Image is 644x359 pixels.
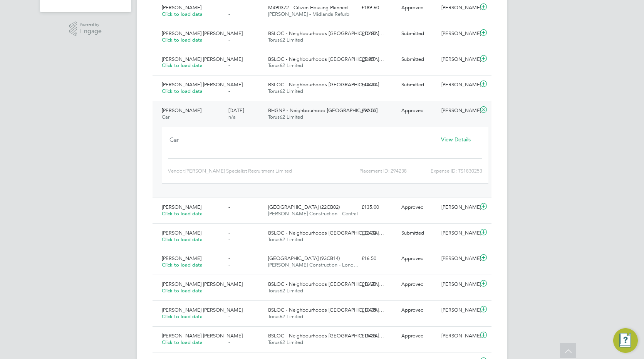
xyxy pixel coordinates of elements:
[268,62,303,69] span: Torus62 Limited
[401,30,424,37] span: Submitted
[162,313,203,320] span: Click to load data
[268,30,384,37] span: BSLOC - Neighbourhoods [GEOGRAPHIC_DATA]…
[228,339,230,346] span: -
[69,22,102,36] a: Powered byEngage
[268,210,358,217] span: [PERSON_NAME] Construction - Central
[401,307,424,313] span: Approved
[358,53,398,66] div: £5.85
[401,230,424,236] span: Submitted
[228,114,236,120] span: n/a
[358,201,398,214] div: £135.00
[268,230,384,236] span: BSLOC - Neighbourhoods [GEOGRAPHIC_DATA]…
[162,281,243,287] span: [PERSON_NAME] [PERSON_NAME]
[162,30,243,37] span: [PERSON_NAME] [PERSON_NAME]
[268,56,384,62] span: BSLOC - Neighbourhoods [GEOGRAPHIC_DATA]…
[268,204,340,210] span: [GEOGRAPHIC_DATA] (22CB02)
[268,37,303,43] span: Torus62 Limited
[401,107,424,114] span: Approved
[401,204,424,210] span: Approved
[401,4,424,11] span: Approved
[162,230,201,236] span: [PERSON_NAME]
[268,339,303,346] span: Torus62 Limited
[268,4,353,11] span: M490372 - Citizen Housing Planned…
[228,30,230,37] span: -
[168,165,306,177] div: Vendor:
[438,201,478,214] div: [PERSON_NAME]
[613,328,638,353] button: Engage Resource Center
[228,88,230,94] span: -
[268,107,382,114] span: BHGNP - Neighbourhood [GEOGRAPHIC_DATA]…
[169,133,431,152] div: Car
[162,81,243,88] span: [PERSON_NAME] [PERSON_NAME]
[407,165,482,177] div: Expense ID: TS1830253
[80,22,102,28] span: Powered by
[228,56,230,62] span: -
[268,11,349,17] span: [PERSON_NAME] - Midlands Refurb
[438,227,478,240] div: [PERSON_NAME]
[228,262,230,268] span: -
[438,79,478,91] div: [PERSON_NAME]
[401,332,424,339] span: Approved
[228,230,230,236] span: -
[162,11,203,17] span: Click to load data
[401,281,424,287] span: Approved
[438,304,478,317] div: [PERSON_NAME]
[228,307,230,313] span: -
[162,88,203,94] span: Click to load data
[228,236,230,243] span: -
[438,278,478,291] div: [PERSON_NAME]
[162,62,203,69] span: Click to load data
[401,81,424,88] span: Submitted
[162,107,201,114] span: [PERSON_NAME]
[228,255,230,262] span: -
[228,210,230,217] span: -
[268,81,384,88] span: BSLOC - Neighbourhoods [GEOGRAPHIC_DATA]…
[441,136,471,143] span: View Details
[228,37,230,43] span: -
[162,236,203,243] span: Click to load data
[162,287,203,294] span: Click to load data
[358,304,398,317] div: £10.35
[401,56,424,62] span: Submitted
[228,281,230,287] span: -
[438,53,478,66] div: [PERSON_NAME]
[185,168,292,174] span: [PERSON_NAME] Specialist Recruitment Limited
[162,56,243,62] span: [PERSON_NAME] [PERSON_NAME]
[268,287,303,294] span: Torus62 Limited
[438,27,478,40] div: [PERSON_NAME]
[162,307,243,313] span: [PERSON_NAME] [PERSON_NAME]
[228,4,230,11] span: -
[268,255,340,262] span: [GEOGRAPHIC_DATA] (93CB14)
[306,165,407,177] div: Placement ID: 294238
[228,204,230,210] span: -
[162,332,243,339] span: [PERSON_NAME] [PERSON_NAME]
[438,330,478,342] div: [PERSON_NAME]
[268,281,384,287] span: BSLOC - Neighbourhoods [GEOGRAPHIC_DATA]…
[228,107,244,114] span: [DATE]
[228,62,230,69] span: -
[162,4,201,11] span: [PERSON_NAME]
[358,27,398,40] div: £10.80
[162,37,203,43] span: Click to load data
[268,307,384,313] span: BSLOC - Neighbourhoods [GEOGRAPHIC_DATA]…
[358,278,398,291] div: £16.20
[162,204,201,210] span: [PERSON_NAME]
[228,81,230,88] span: -
[228,11,230,17] span: -
[358,79,398,91] div: £44.10
[162,210,203,217] span: Click to load data
[358,2,398,14] div: £189.60
[358,227,398,240] div: £22.32
[162,262,203,268] span: Click to load data
[438,2,478,14] div: [PERSON_NAME]
[162,339,203,346] span: Click to load data
[268,236,303,243] span: Torus62 Limited
[228,332,230,339] span: -
[438,252,478,265] div: [PERSON_NAME]
[228,287,230,294] span: -
[162,255,201,262] span: [PERSON_NAME]
[358,104,398,117] div: £90.00
[268,88,303,94] span: Torus62 Limited
[358,330,398,342] div: £19.35
[358,252,398,265] div: £16.50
